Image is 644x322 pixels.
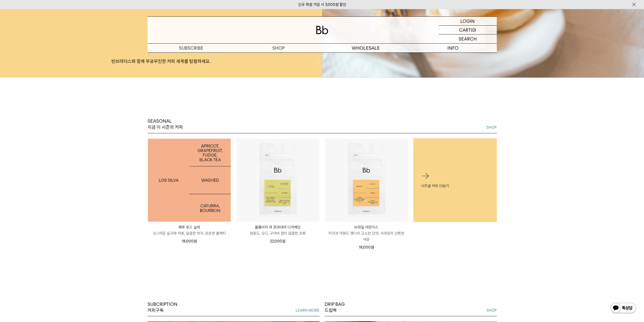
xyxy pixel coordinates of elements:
a: SHOP [486,124,497,130]
span: 원 [371,245,374,250]
a: 브라질 아란치스 피칸과 아몬드 캔디의 고소한 단맛, 사과칩의 산뜻한 여운 [325,224,408,242]
a: 시즈널 커피 더보기 [413,138,497,222]
p: SUBCRIPTION 커피구독 [148,301,177,314]
p: 청포도, 오디, 구아바 잼의 달콤한 조화 [236,230,319,236]
p: CART [459,26,471,34]
p: WHOLESALE [322,44,409,52]
span: 18,000 [182,239,197,243]
img: 콜롬비아 라 프라데라 디카페인 [236,139,319,222]
p: 페루 로스 실바 [148,224,231,230]
span: 원 [282,239,285,243]
span: 원 [194,239,197,243]
img: 브라질 아란치스 [325,139,408,222]
p: SEASONAL 지금 이 시즌의 커피 [148,118,183,130]
span: 18,000 [359,245,374,250]
span: 22,000 [270,239,285,243]
p: DRIP BAG 드립백 [325,301,345,314]
p: INFO [409,44,497,52]
a: CART (0) [439,26,497,34]
a: SHOP [486,307,497,313]
img: 1000000480_add2_053.jpg [148,139,231,222]
a: 페루 로스 실바 [148,139,231,222]
p: 피칸과 아몬드 캔디의 고소한 단맛, 사과칩의 산뜻한 여운 [325,230,408,242]
a: 콜롬비아 라 프라데라 디카페인 청포도, 오디, 구아바 잼의 달콤한 조화 [236,224,319,236]
a: LEARN MORE [296,307,320,313]
p: 콜롬비아 라 프라데라 디카페인 [236,224,319,230]
img: 카카오톡 채널 1:1 채팅 버튼 [610,302,636,314]
p: (0) [471,26,476,34]
p: SEARCH [459,34,477,43]
a: SUBSCRIBE [148,44,235,52]
p: 브라질 아란치스 [325,224,408,230]
a: 신규 회원 가입 시 3,000원 할인 [298,2,346,7]
p: 싱그러운 살구와 자몽, 달콤한 퍼지, 은은한 블랙티 [148,230,231,236]
a: LOGIN [439,17,497,26]
img: 로고 [316,26,328,34]
p: 시즈널 커피 더보기 [421,183,489,189]
a: SHOP [235,44,322,52]
a: 페루 로스 실바 싱그러운 살구와 자몽, 달콤한 퍼지, 은은한 블랙티 [148,224,231,236]
p: LOGIN [460,17,475,25]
